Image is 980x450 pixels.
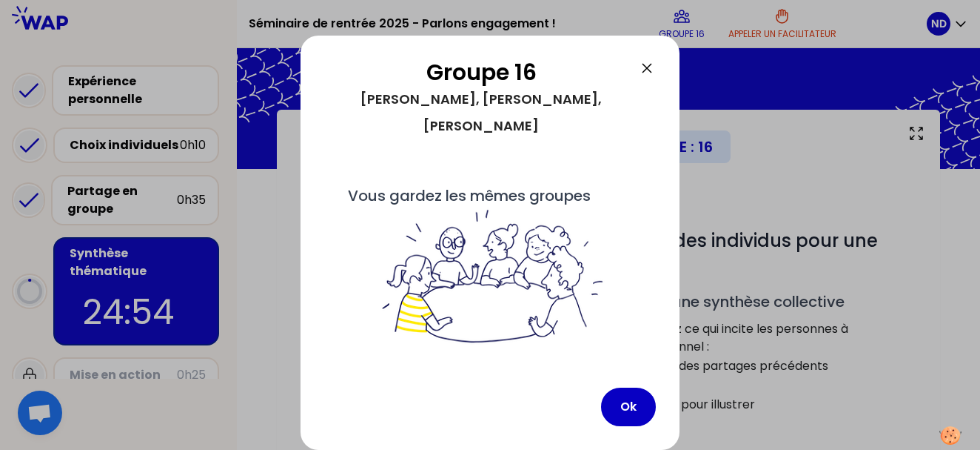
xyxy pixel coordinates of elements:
[324,59,638,86] h2: Groupe 16
[601,388,656,426] button: Ok
[348,185,632,348] span: Vous gardez les mêmes groupes
[374,207,606,348] img: filesOfInstructions%2Fbienvenue%20dans%20votre%20groupe%20-%20petit.png
[324,86,638,139] div: [PERSON_NAME], [PERSON_NAME], [PERSON_NAME]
